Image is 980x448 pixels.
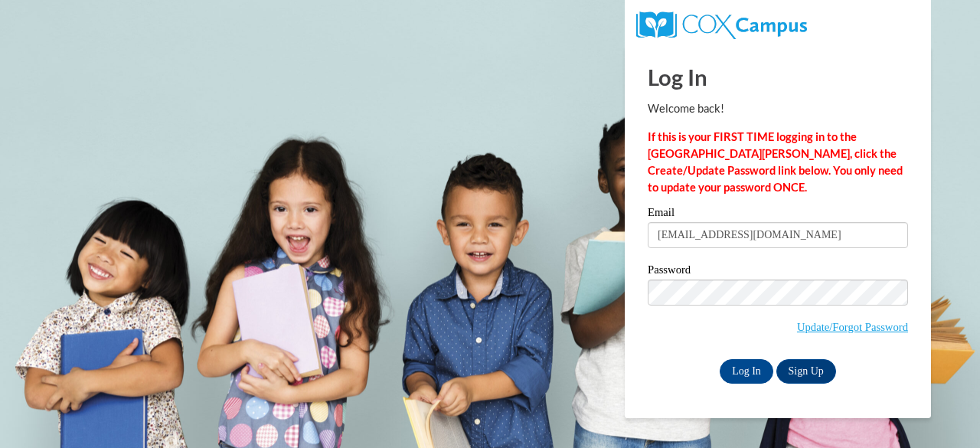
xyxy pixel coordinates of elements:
[648,207,908,222] label: Email
[720,359,773,384] input: Log In
[636,18,807,31] a: COX Campus
[648,100,908,117] p: Welcome back!
[776,359,836,384] a: Sign Up
[636,11,807,39] img: COX Campus
[797,321,908,333] a: Update/Forgot Password
[648,264,908,280] label: Password
[648,130,903,194] strong: If this is your FIRST TIME logging in to the [GEOGRAPHIC_DATA][PERSON_NAME], click the Create/Upd...
[648,61,908,93] h1: Log In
